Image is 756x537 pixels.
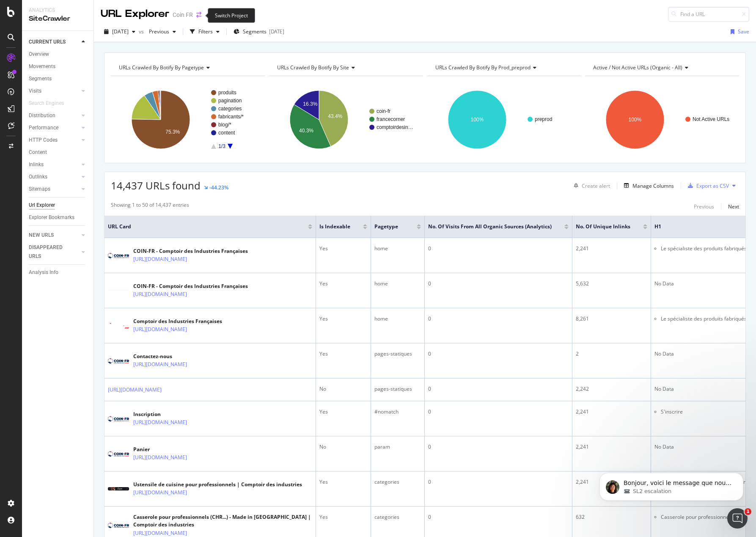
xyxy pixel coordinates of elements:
[29,99,64,108] div: Search Engines
[29,148,47,157] div: Content
[29,185,50,194] div: Sitemaps
[29,148,88,157] a: Content
[377,116,405,122] text: francecorner
[319,408,367,416] div: Yes
[29,243,71,261] div: DISAPPEARED URLS
[133,360,187,369] a: [URL][DOMAIN_NAME]
[428,478,569,486] div: 0
[428,350,569,358] div: 0
[29,201,88,210] a: Url Explorer
[299,128,313,134] text: 40.3%
[319,223,350,230] span: Is Indexable
[29,62,55,71] div: Movements
[374,280,421,288] div: home
[585,83,737,156] div: A chart.
[319,478,367,486] div: Yes
[146,25,179,38] button: Previous
[582,182,610,189] div: Create alert
[29,268,88,277] a: Analysis Info
[209,184,228,191] div: -44.23%
[374,245,421,252] div: home
[428,385,569,393] div: 0
[319,350,367,358] div: Yes
[576,280,647,288] div: 5,632
[133,481,302,488] div: Ustensile de cuisine pour professionnels | Comptoir des industries
[29,87,41,96] div: Visits
[133,453,187,462] a: [URL][DOMAIN_NAME]
[576,443,647,451] div: 2,241
[29,38,66,47] div: CURRENT URLS
[218,122,231,128] text: blog/*
[377,108,390,114] text: coin-fr
[29,50,88,59] a: Overview
[101,25,139,38] button: [DATE]
[428,245,569,252] div: 0
[29,62,88,71] a: Movements
[111,83,263,156] svg: A chart.
[218,98,242,104] text: pagination
[111,201,189,211] div: Showing 1 to 50 of 14,437 entries
[218,106,242,112] text: categories
[108,253,129,258] img: main image
[576,350,647,358] div: 2
[319,280,367,288] div: Yes
[319,443,367,451] div: No
[108,487,129,490] img: main image
[632,182,674,189] div: Manage Columns
[328,113,342,119] text: 43.4%
[427,83,580,156] svg: A chart.
[108,287,129,295] img: main image
[133,446,214,453] div: Panier
[374,478,421,486] div: categories
[108,523,129,528] img: main image
[374,385,421,393] div: pages-statiques
[29,99,72,108] a: Search Engines
[117,61,257,74] h4: URLs Crawled By Botify By pagetype
[196,12,201,18] div: arrow-right-arrow-left
[29,74,52,83] div: Segments
[108,416,129,422] img: main image
[576,315,647,323] div: 8,261
[269,83,421,156] svg: A chart.
[218,90,236,96] text: produits
[428,408,569,416] div: 0
[218,130,235,136] text: content
[133,418,187,427] a: [URL][DOMAIN_NAME]
[133,353,214,360] div: Contactez-nous
[218,114,244,120] text: fabricants/*
[269,28,284,35] div: [DATE]
[187,25,223,38] button: Filters
[668,7,749,22] input: Find a URL
[727,508,748,529] iframe: Intercom live chat
[29,87,79,96] a: Visits
[133,411,214,418] div: Inscription
[243,28,267,35] span: Segments
[29,213,88,222] a: Explorer Bookmarks
[29,14,87,24] div: SiteCrawler
[728,201,739,211] button: Next
[629,117,642,123] text: 100%
[470,117,484,123] text: 100%
[374,223,404,230] span: pagetype
[133,255,187,263] a: [URL][DOMAIN_NAME]
[29,123,79,132] a: Performance
[374,408,421,416] div: #nomatch
[173,11,193,19] div: Coin FR
[29,50,49,59] div: Overview
[587,455,756,514] iframe: Intercom notifications message
[119,64,204,71] span: URLs Crawled By Botify By pagetype
[693,116,729,122] text: Not Active URLs
[303,101,317,107] text: 16.3%
[108,358,129,364] img: main image
[29,111,79,120] a: Distribution
[112,28,129,35] span: 2025 Sep. 3rd
[694,201,714,211] button: Previous
[230,25,288,38] button: Segments[DATE]
[434,61,574,74] h4: URLs Crawled By Botify By prod_preprod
